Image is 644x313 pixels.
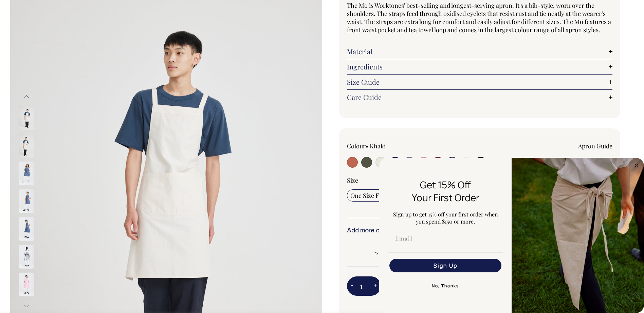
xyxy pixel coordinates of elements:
[632,161,641,169] button: Close dialog
[19,134,34,158] img: natural
[347,189,397,202] input: One Size Fits All
[19,189,34,213] img: blue/grey
[347,47,613,56] a: Material
[347,239,432,257] input: 5% OFF 25 more to apply
[389,259,501,272] button: Sign Up
[347,279,356,293] button: -
[21,89,32,104] button: Previous
[366,142,368,150] span: •
[19,162,34,185] img: blue/grey
[412,191,479,204] span: Your First Order
[379,158,644,313] div: FLYOUT Form
[388,279,503,293] button: No, Thanks
[350,250,429,255] span: 25 more to apply
[350,191,393,200] span: One Size Fits All
[347,176,613,184] div: Size
[19,217,34,241] img: blue/grey
[19,273,34,296] img: pink
[420,178,471,191] span: Get 15% Off
[393,211,498,225] span: Sign up to get 15% off your first order when you spend $150 or more.
[19,106,34,130] img: natural
[370,142,386,150] label: Khaki
[370,279,381,293] button: +
[19,245,34,269] img: blue/grey
[512,158,644,313] img: 5e34ad8f-4f05-4173-92a8-ea475ee49ac9.jpeg
[347,63,613,71] a: Ingredients
[347,142,453,150] div: Colour
[347,1,611,34] span: The Mo is Worktones' best-selling and longest-serving apron. It's a bib-style, worn over the shou...
[347,93,613,101] a: Care Guide
[389,232,501,245] input: Email
[347,228,613,234] h6: Add more of this item or any of our other to save
[350,242,429,250] span: 5% OFF
[578,142,612,150] a: Apron Guide
[347,78,613,86] a: Size Guide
